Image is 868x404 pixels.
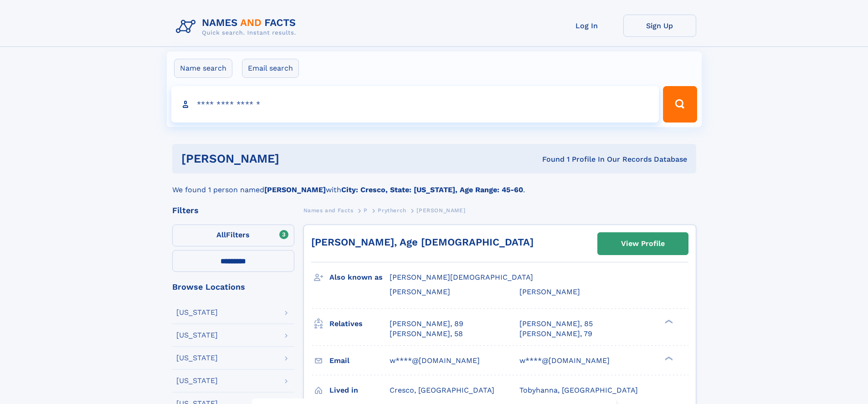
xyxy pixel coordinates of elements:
div: ❯ [663,318,673,324]
label: Email search [242,59,299,78]
span: P [364,207,368,214]
a: Names and Facts [303,205,354,216]
span: [PERSON_NAME] [416,207,465,214]
a: P [364,205,368,216]
label: Filters [172,225,294,246]
a: [PERSON_NAME], 85 [519,319,593,329]
span: [PERSON_NAME][DEMOGRAPHIC_DATA] [390,273,533,281]
b: City: Cresco, State: [US_STATE], Age Range: 45-60 [341,185,523,194]
h3: Relatives [329,316,390,332]
span: Tobyhanna, [GEOGRAPHIC_DATA] [519,386,638,394]
a: [PERSON_NAME], 58 [390,329,463,339]
div: We found 1 person named with . [172,174,696,195]
span: [PERSON_NAME] [519,287,580,296]
div: [US_STATE] [176,332,218,339]
div: [US_STATE] [176,377,218,384]
a: [PERSON_NAME], 79 [519,329,592,339]
a: Sign Up [623,15,696,37]
h3: Lived in [329,383,390,398]
div: Found 1 Profile In Our Records Database [411,154,687,164]
div: View Profile [621,233,665,254]
h3: Email [329,353,390,368]
a: [PERSON_NAME], Age [DEMOGRAPHIC_DATA] [311,236,534,248]
span: All [216,230,226,239]
h3: Also known as [329,270,390,285]
label: Name search [174,59,232,78]
div: Filters [172,206,294,215]
span: [PERSON_NAME] [390,287,450,296]
span: Prytherch [378,207,406,214]
a: Log In [550,15,623,37]
button: Search Button [663,86,697,123]
div: ❯ [663,355,673,361]
input: search input [171,86,659,123]
span: Cresco, [GEOGRAPHIC_DATA] [390,386,494,394]
img: Logo Names and Facts [172,15,303,39]
a: [PERSON_NAME], 89 [390,319,463,329]
a: View Profile [598,233,688,255]
h1: [PERSON_NAME] [181,153,411,164]
div: [US_STATE] [176,309,218,316]
a: Prytherch [378,205,406,216]
div: [US_STATE] [176,354,218,362]
div: Browse Locations [172,283,294,291]
b: [PERSON_NAME] [264,185,326,194]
